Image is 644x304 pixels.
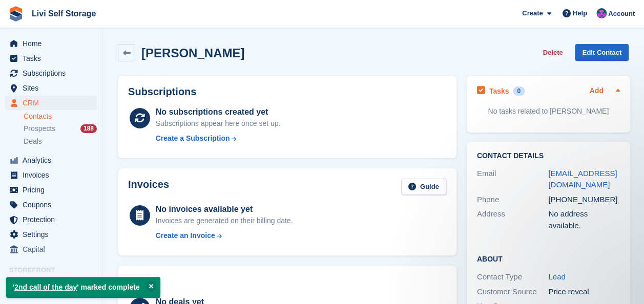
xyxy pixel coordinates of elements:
[401,179,446,196] a: Guide
[156,230,293,241] a: Create an Invoice
[538,44,567,61] button: Delete
[513,86,525,96] div: 0
[5,168,97,182] a: menu
[9,265,102,275] span: Storefront
[5,242,97,256] a: menu
[548,169,617,189] a: [EMAIL_ADDRESS][DOMAIN_NAME]
[489,86,509,96] h2: Tasks
[156,203,293,215] div: No invoices available yet
[477,208,549,231] div: Address
[5,183,97,197] a: menu
[477,152,620,160] h2: Contact Details
[24,112,97,121] a: Contacts
[156,118,281,129] div: Subscriptions appear here once set up.
[477,286,549,298] div: Customer Source
[24,123,97,134] a: Prospects 188
[5,212,97,227] a: menu
[5,36,97,51] a: menu
[548,272,565,281] a: Lead
[24,124,55,134] span: Prospects
[128,86,446,98] h2: Subscriptions
[5,227,97,242] a: menu
[5,96,97,110] a: menu
[23,198,84,212] span: Coupons
[24,136,97,147] a: Deals
[156,133,230,144] div: Create a Subscription
[477,253,620,264] h2: About
[596,8,607,18] img: Graham Cameron
[14,283,77,291] a: 2nd call of the day
[23,212,84,227] span: Protection
[548,194,620,206] div: [PHONE_NUMBER]
[522,8,543,18] span: Create
[5,51,97,66] a: menu
[6,277,160,298] p: ' ' marked complete
[548,286,620,298] div: Price reveal
[28,5,100,22] a: Livi Self Storage
[477,271,549,283] div: Contact Type
[477,168,549,191] div: Email
[5,153,97,167] a: menu
[23,227,84,242] span: Settings
[156,133,281,144] a: Create a Subscription
[24,137,42,146] span: Deals
[23,183,84,197] span: Pricing
[141,46,244,60] h2: [PERSON_NAME]
[23,66,84,80] span: Subscriptions
[156,106,281,118] div: No subscriptions created yet
[23,168,84,182] span: Invoices
[23,96,84,110] span: CRM
[5,81,97,95] a: menu
[477,106,620,117] p: No tasks related to [PERSON_NAME]
[608,9,635,19] span: Account
[156,230,215,241] div: Create an Invoice
[23,153,84,167] span: Analytics
[477,194,549,206] div: Phone
[5,66,97,80] a: menu
[23,36,84,51] span: Home
[575,44,629,61] a: Edit Contact
[8,6,24,21] img: stora-icon-8386f47178a22dfd0bd8f6a31ec36ba5ce8667c1dd55bd0f319d3a0aa187defe.svg
[23,81,84,95] span: Sites
[156,215,293,226] div: Invoices are generated on their billing date.
[23,51,84,66] span: Tasks
[5,198,97,212] a: menu
[589,85,603,97] a: Add
[573,8,587,18] span: Help
[23,242,84,256] span: Capital
[548,208,620,231] div: No address available.
[80,124,97,133] div: 188
[128,179,169,196] h2: Invoices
